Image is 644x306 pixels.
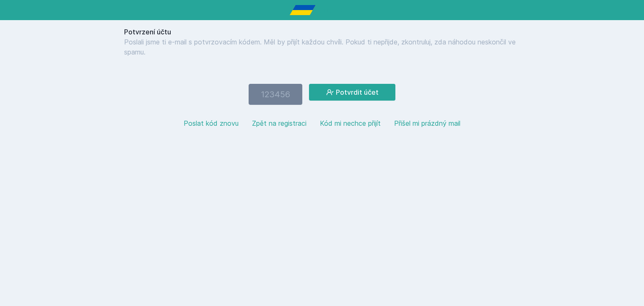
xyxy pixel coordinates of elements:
button: Poslat kód znovu [184,118,239,128]
h1: Potvrzení účtu [124,27,520,37]
input: 123456 [249,84,302,105]
button: Potvrdit účet [309,84,395,101]
p: Poslali jsme ti e-mail s potvrzovacím kódem. Měl by přijít každou chvíli. Pokud ti nepřijde, zkon... [124,37,520,57]
button: Zpět na registraci [252,118,306,128]
button: Kód mi nechce přijít [320,118,381,128]
button: Přišel mi prázdný mail [394,118,460,128]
